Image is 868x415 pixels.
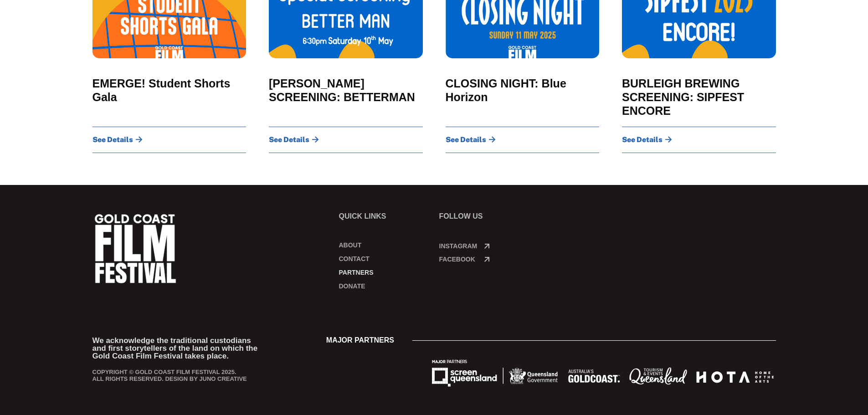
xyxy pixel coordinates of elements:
[339,254,430,263] a: Contact
[92,136,133,143] span: See Details
[446,77,600,104] a: CLOSING NIGHT: Blue Horizon
[439,256,475,263] a: Facebook
[339,282,430,291] a: Donate
[92,77,247,104] a: EMERGE! Student Shorts Gala
[622,77,776,118] a: BURLEIGH BREWING SCREENING: SIPFEST ENCORE
[326,337,394,344] span: MAJOR PARTNERS
[269,136,319,143] a: See Details
[484,244,489,249] a: Instagram
[622,136,672,143] a: See Details
[446,136,486,143] span: See Details
[484,257,489,262] a: Facebook
[269,136,309,143] span: See Details
[446,136,496,143] a: See Details
[92,337,295,360] p: We acknowledge the traditional custodians and first storytellers of the land on which the Gold Co...
[339,213,430,220] p: Quick links
[339,241,430,250] a: About
[92,136,143,143] a: See Details
[339,241,430,291] nav: Menu
[622,136,663,143] span: See Details
[92,369,247,382] p: COPYRIGHT © GOLD COAST FILM FESTIVAL 2025. ALL RIGHTS RESERVED. DESIGN BY JUNO CREATIVE
[439,213,530,220] p: FOLLOW US
[269,77,423,104] a: [PERSON_NAME] SCREENING: BETTERMAN
[339,268,430,277] a: Partners
[439,242,478,250] a: Instagram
